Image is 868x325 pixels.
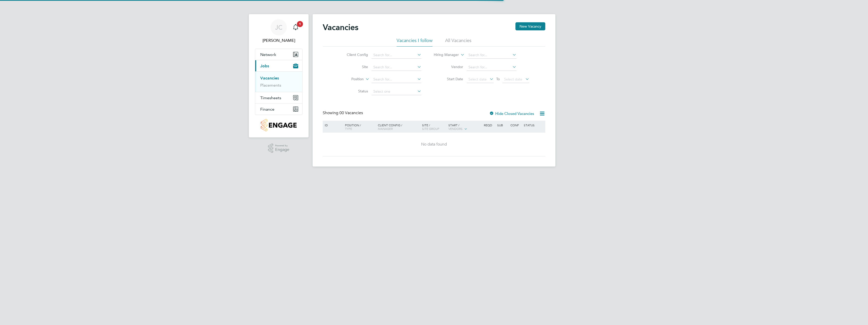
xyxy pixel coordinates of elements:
[323,22,358,32] h2: Vacancies
[291,19,301,35] a: 1
[260,107,274,112] span: Finance
[372,76,421,83] input: Search for...
[297,21,303,27] span: 1
[275,144,289,148] span: Powered by
[434,65,463,69] label: Vendor
[335,77,364,82] label: Position
[339,89,368,93] label: Status
[372,52,421,59] input: Search for...
[255,19,302,44] a: JC[PERSON_NAME]
[483,121,496,129] div: Reqd
[515,22,545,30] button: New Vacancy
[275,148,289,152] span: Engage
[255,119,302,131] a: Go to home page
[397,37,432,47] li: Vacancies I follow
[249,14,309,137] nav: Main navigation
[260,76,279,80] a: Vacancies
[260,64,269,68] span: Jobs
[339,65,368,69] label: Site
[339,52,368,57] label: Client Config
[255,104,302,115] button: Finance
[255,60,302,71] button: Jobs
[323,121,341,129] div: ID
[378,127,393,131] span: Manager
[345,127,352,131] span: Type
[467,64,516,71] input: Search for...
[372,64,421,71] input: Search for...
[260,52,276,57] span: Network
[468,77,487,82] span: Select date
[489,111,534,116] label: Hide Closed Vacancies
[268,144,290,153] a: Powered byEngage
[255,92,302,103] button: Timesheets
[341,121,377,133] div: Position /
[255,37,302,44] span: Jessica Chenery
[509,121,522,129] div: Conf
[496,121,509,129] div: Sub
[504,77,522,82] span: Select date
[261,119,296,131] img: countryside-properties-logo-retina.png
[421,121,447,133] div: Site /
[275,24,283,31] span: JC
[339,110,363,115] span: 00 Vacancies
[434,77,463,81] label: Start Date
[255,71,302,92] div: Jobs
[377,121,421,133] div: Client Config /
[445,37,471,47] li: All Vacancies
[323,110,364,116] div: Showing
[495,76,501,82] span: To
[523,121,545,129] div: Status
[448,127,463,131] span: Vendors
[422,127,439,131] span: Site Group
[255,49,302,60] button: Network
[372,88,421,95] input: Select one
[447,121,483,133] div: Start /
[430,52,459,57] label: Hiring Manager
[467,52,516,59] input: Search for...
[260,83,281,88] a: Placements
[323,142,545,147] div: No data found
[260,95,281,100] span: Timesheets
